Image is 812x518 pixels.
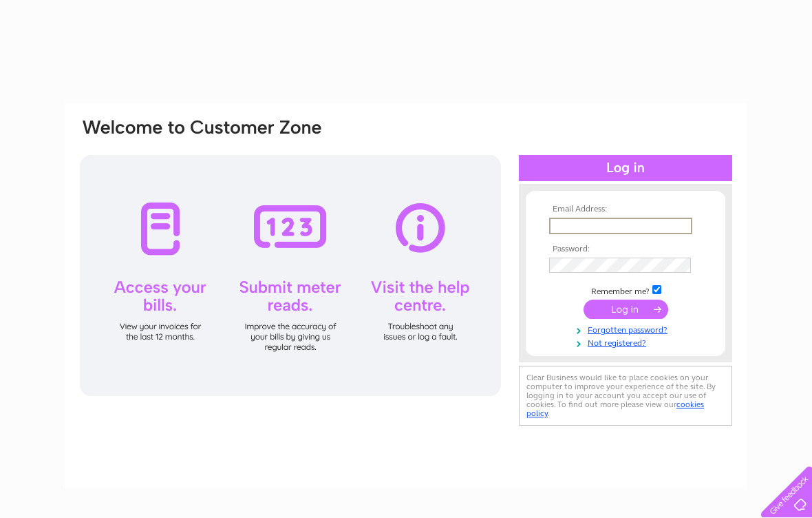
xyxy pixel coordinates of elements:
td: Remember me? [546,283,705,297]
div: Clear Business would like to place cookies on your computer to improve your experience of the sit... [519,366,732,426]
th: Password: [546,245,705,254]
a: cookies policy [526,400,704,418]
a: Not registered? [549,335,705,349]
th: Email Address: [546,205,705,214]
a: Forgotten password? [549,322,705,335]
input: Submit [584,300,668,319]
